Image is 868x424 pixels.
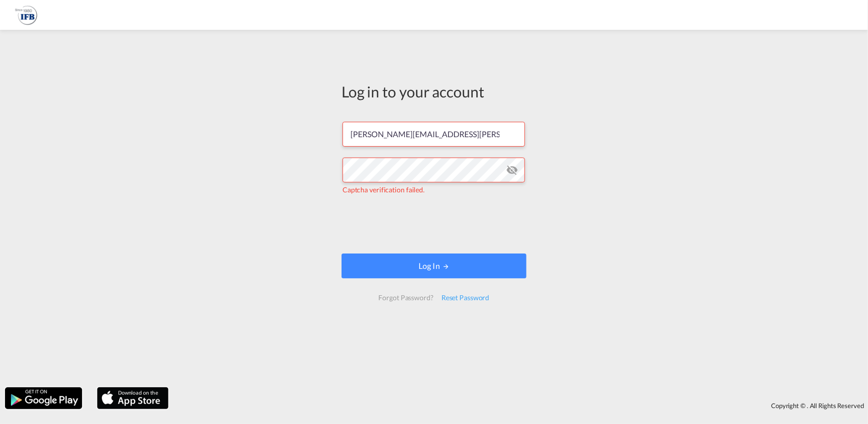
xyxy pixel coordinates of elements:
div: Forgot Password? [374,289,437,307]
div: Copyright © . All Rights Reserved [174,397,868,414]
button: LOGIN [342,254,526,278]
img: google.png [4,386,83,410]
input: Enter email/phone number [343,122,525,147]
div: Log in to your account [342,81,526,102]
iframe: reCAPTCHA [358,205,510,244]
img: apple.png [96,386,170,410]
div: Reset Password [437,289,494,307]
md-icon: icon-eye-off [506,164,518,176]
img: b628ab10256c11eeb52753acbc15d091.png [15,4,37,26]
span: Captcha verification failed. [343,185,425,194]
